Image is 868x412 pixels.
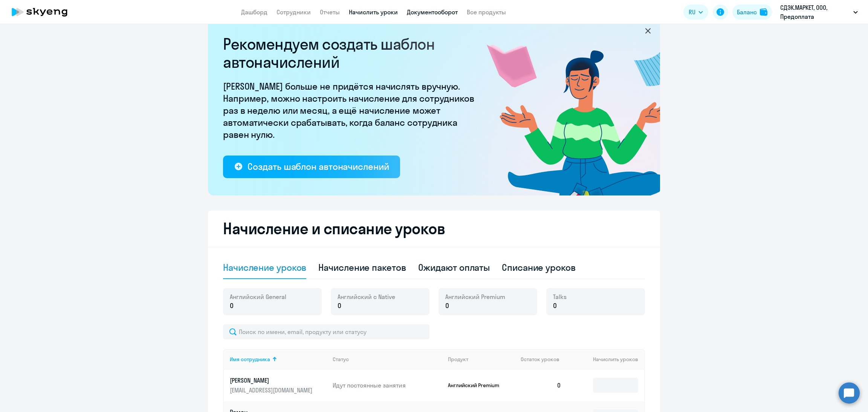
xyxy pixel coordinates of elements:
th: Начислить уроков [567,349,644,369]
div: Продукт [448,356,468,363]
p: СДЭК.МАРКЕТ, ООО, Предоплата [780,3,850,21]
span: 0 [338,301,341,311]
p: Английский Premium [448,382,504,389]
h2: Начисление и списание уроков [223,220,645,238]
a: Документооборот [407,8,458,16]
img: balance [760,8,767,16]
a: [PERSON_NAME][EMAIL_ADDRESS][DOMAIN_NAME] [230,376,327,394]
div: Списание уроков [502,261,576,273]
span: 0 [445,301,449,311]
div: Статус [333,356,349,363]
td: 0 [515,369,567,401]
div: Создать шаблон автоначислений [248,160,389,172]
button: RU [683,5,708,20]
div: Баланс [737,8,757,17]
a: Сотрудники [277,8,311,16]
a: Все продукты [467,8,506,16]
a: Начислить уроки [349,8,398,16]
span: Английский General [230,293,286,301]
div: Начисление пакетов [318,261,406,273]
a: Дашборд [241,8,267,16]
button: СДЭК.МАРКЕТ, ООО, Предоплата [776,3,862,21]
p: Идут постоянные занятия [333,381,442,389]
div: Остаток уроков [521,356,567,363]
span: 0 [553,301,557,311]
div: Статус [333,356,442,363]
span: Английский с Native [338,293,395,301]
span: 0 [230,301,234,311]
span: Talks [553,293,567,301]
h2: Рекомендуем создать шаблон автоначислений [223,35,479,71]
span: RU [689,8,695,17]
input: Поиск по имени, email, продукту или статусу [223,324,429,339]
a: Отчеты [320,8,340,16]
div: Ожидают оплаты [418,261,490,273]
p: [PERSON_NAME] больше не придётся начислять вручную. Например, можно настроить начисление для сотр... [223,80,479,140]
span: Остаток уроков [521,356,559,363]
div: Продукт [448,356,515,363]
div: Имя сотрудника [230,356,270,363]
span: Английский Premium [445,293,505,301]
button: Создать шаблон автоначислений [223,156,400,178]
p: [EMAIL_ADDRESS][DOMAIN_NAME] [230,386,314,394]
button: Балансbalance [732,5,772,20]
div: Начисление уроков [223,261,306,273]
div: Имя сотрудника [230,356,327,363]
p: [PERSON_NAME] [230,376,314,385]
